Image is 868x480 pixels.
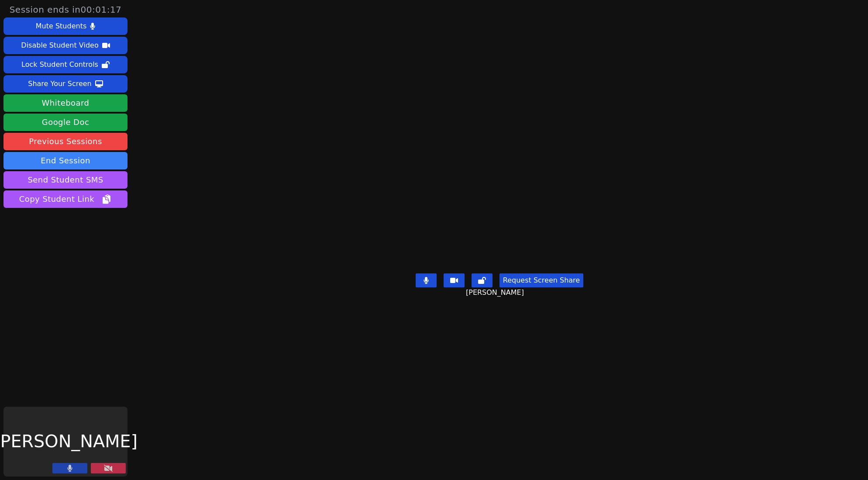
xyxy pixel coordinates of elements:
[499,273,583,287] button: Request Screen Share
[3,114,127,131] a: Google Doc
[28,77,92,91] div: Share Your Screen
[21,58,98,72] div: Lock Student Controls
[3,407,127,477] div: [PERSON_NAME]
[3,75,127,93] button: Share Your Screen
[3,171,127,189] button: Send Student SMS
[466,287,526,298] span: [PERSON_NAME]
[3,133,127,150] a: Previous Sessions
[36,19,86,33] div: Mute Students
[81,4,122,15] time: 00:01:17
[21,38,98,52] div: Disable Student Video
[19,193,112,205] span: Copy Student Link
[3,94,127,112] button: Whiteboard
[3,37,127,54] button: Disable Student Video
[3,190,127,208] button: Copy Student Link
[3,152,127,169] button: End Session
[3,56,127,73] button: Lock Student Controls
[3,17,127,35] button: Mute Students
[10,3,122,16] span: Session ends in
